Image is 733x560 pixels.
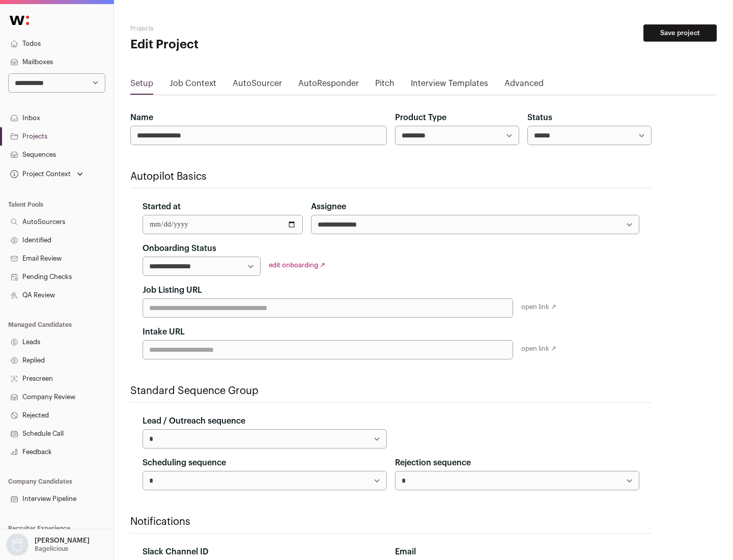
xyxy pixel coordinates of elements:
[4,534,92,556] button: Open dropdown
[269,262,325,268] a: edit onboarding ↗
[143,457,226,469] label: Scheduling sequence
[35,545,68,553] p: Bagelicious
[643,24,717,42] button: Save project
[8,170,71,178] div: Project Context
[311,201,346,213] label: Assignee
[395,546,639,558] div: Email
[143,201,181,213] label: Started at
[504,77,544,94] a: Advanced
[130,515,652,529] h2: Notifications
[143,284,202,296] label: Job Listing URL
[130,37,326,53] h1: Edit Project
[298,77,359,94] a: AutoResponder
[143,546,208,558] label: Slack Channel ID
[170,77,216,94] a: Job Context
[143,326,185,338] label: Intake URL
[233,77,282,94] a: AutoSourcer
[35,537,90,545] p: [PERSON_NAME]
[395,111,446,124] label: Product Type
[6,534,29,556] img: nopic.png
[130,77,153,94] a: Setup
[527,111,552,124] label: Status
[130,170,652,184] h2: Autopilot Basics
[143,242,216,255] label: Onboarding Status
[411,77,488,94] a: Interview Templates
[130,111,153,124] label: Name
[130,24,326,33] h2: Projects
[143,415,245,427] label: Lead / Outreach sequence
[8,167,85,181] button: Open dropdown
[4,10,35,31] img: Wellfound
[375,77,394,94] a: Pitch
[130,384,652,398] h2: Standard Sequence Group
[395,457,471,469] label: Rejection sequence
